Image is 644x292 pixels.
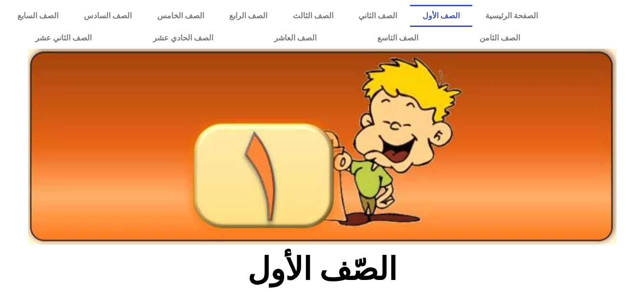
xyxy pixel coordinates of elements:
a: الصف الثامن [449,27,550,49]
a: الصفحة الرئيسية [472,5,550,27]
a: الصف الرابع [217,5,280,27]
a: الصف الثاني [346,5,410,27]
a: الصف الخامس [144,5,217,27]
a: الصف السابع [5,5,71,27]
a: الصف العاشر [244,27,347,49]
a: الصف الثالث [280,5,346,27]
a: الصف الحادي عشر [122,27,243,49]
a: الصف التاسع [347,27,449,49]
a: الصف السادس [71,5,145,27]
h2: الصّف الأول [163,251,481,288]
a: الصف الثاني عشر [5,27,122,49]
a: الصف الأول [410,5,473,27]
